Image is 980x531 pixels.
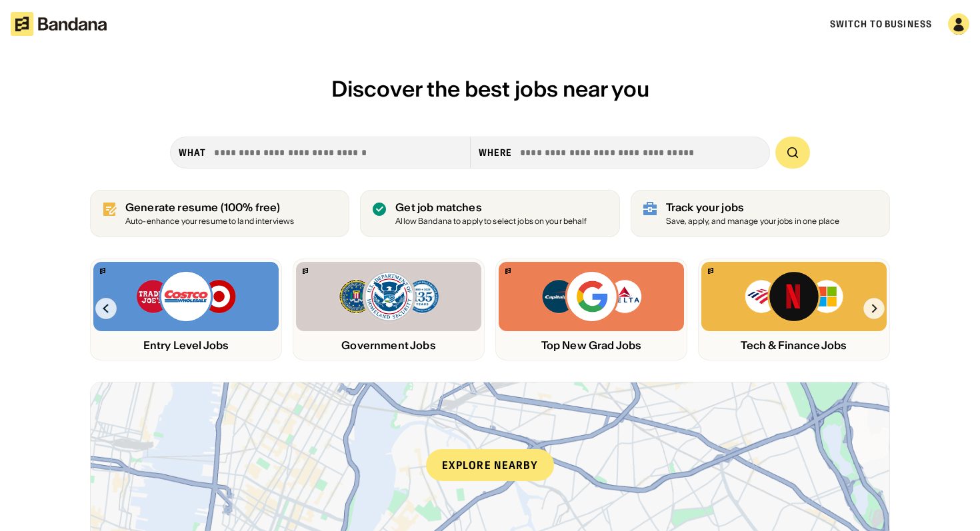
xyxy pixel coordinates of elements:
[221,201,281,214] span: (100% free)
[708,268,713,274] img: Bandana logo
[296,339,481,352] div: Government Jobs
[93,339,279,352] div: Entry Level Jobs
[179,147,206,159] div: what
[338,270,439,323] img: FBI, DHS, MWRD logos
[90,259,282,360] a: Bandana logoTrader Joe’s, Costco, Target logosEntry Level Jobs
[666,201,840,214] div: Track your jobs
[631,190,890,237] a: Track your jobs Save, apply, and manage your jobs in one place
[698,259,890,360] a: Bandana logoBank of America, Netflix, Microsoft logosTech & Finance Jobs
[125,201,294,214] div: Generate resume
[744,270,845,323] img: Bank of America, Netflix, Microsoft logos
[95,298,117,319] img: Left Arrow
[426,449,554,481] div: Explore nearby
[395,201,587,214] div: Get job matches
[830,18,932,30] a: Switch to Business
[701,339,887,352] div: Tech & Finance Jobs
[495,259,687,360] a: Bandana logoCapital One, Google, Delta logosTop New Grad Jobs
[11,12,107,36] img: Bandana logotype
[541,270,642,323] img: Capital One, Google, Delta logos
[100,268,105,274] img: Bandana logo
[135,270,237,323] img: Trader Joe’s, Costco, Target logos
[395,217,587,226] div: Allow Bandana to apply to select jobs on your behalf
[303,268,308,274] img: Bandana logo
[293,259,485,360] a: Bandana logoFBI, DHS, MWRD logosGovernment Jobs
[331,75,649,103] span: Discover the best jobs near you
[666,217,840,226] div: Save, apply, and manage your jobs in one place
[505,268,511,274] img: Bandana logo
[125,217,294,226] div: Auto-enhance your resume to land interviews
[90,190,349,237] a: Generate resume (100% free)Auto-enhance your resume to land interviews
[863,298,885,319] img: Right Arrow
[360,190,619,237] a: Get job matches Allow Bandana to apply to select jobs on your behalf
[499,339,684,352] div: Top New Grad Jobs
[479,147,513,159] div: Where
